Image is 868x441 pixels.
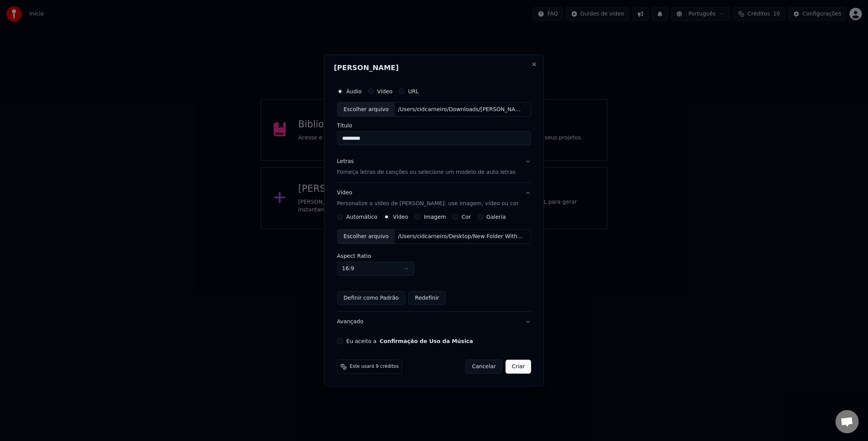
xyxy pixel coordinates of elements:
[346,214,377,220] label: Automático
[338,103,395,117] div: Escolher arquivo
[337,214,531,311] div: VídeoPersonalize o vídeo de [PERSON_NAME]: use imagem, vídeo ou cor
[346,89,362,94] label: Áudio
[337,253,531,259] label: Aspect Ratio
[337,200,519,208] p: Personalize o vídeo de [PERSON_NAME]: use imagem, vídeo ou cor
[380,338,473,344] button: Eu aceito a
[337,183,531,214] button: VídeoPersonalize o vídeo de [PERSON_NAME]: use imagem, vídeo ou cor
[337,189,519,208] div: Vídeo
[408,291,446,305] button: Redefinir
[337,291,405,305] button: Definir como Padrão
[334,64,534,71] h2: [PERSON_NAME]
[337,169,516,177] p: Forneça letras de canções ou selecione um modelo de auto letras
[338,230,395,244] div: Escolher arquivo
[465,360,503,374] button: Cancelar
[408,89,419,94] label: URL
[486,214,506,220] label: Galeria
[337,312,531,332] button: Avançado
[337,152,531,183] button: LetrasForneça letras de canções ou selecione um modelo de auto letras
[393,214,408,220] label: Vídeo
[462,214,471,220] label: Cor
[377,89,393,94] label: Vídeo
[337,158,354,166] div: Letras
[395,233,527,240] div: /Users/cidcarneiro/Desktop/New Folder With Items/copy_838B6FFC-3125-4DB1-8F00-653463F1543E.MOV
[395,106,527,113] div: /Users/cidcarneiro/Downloads/[PERSON_NAME] 22 (Remix) (Edit) (Edit).mp3
[346,338,473,344] label: Eu aceito a
[506,360,531,374] button: Criar
[424,214,446,220] label: Imagem
[337,123,531,129] label: Título
[350,364,399,370] span: Este usará 9 créditos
